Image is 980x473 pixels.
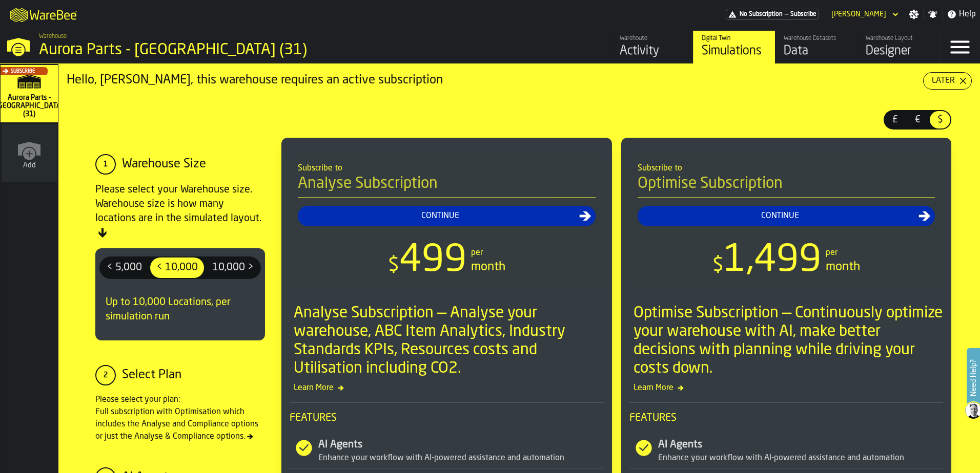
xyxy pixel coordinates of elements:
[471,247,483,259] div: per
[866,43,931,59] div: Designer
[471,259,505,275] div: month
[298,175,596,198] h4: Analyse Subscription
[294,304,604,378] div: Analyse Subscription — Analyse your warehouse, ABC Item Analytics, Industry Standards KPIs, Resou...
[152,260,202,276] span: < 10,000
[620,43,685,59] div: Activity
[724,243,822,279] span: 1,499
[827,8,901,20] div: DropdownMenuValue-Bob Lueken Lueken
[693,31,775,63] a: link-to-/wh/i/aa2e4adb-2cd5-4688-aa4a-ec82bcf75d46/simulations
[23,161,36,169] span: Add
[39,41,316,59] div: Aurora Parts - [GEOGRAPHIC_DATA] (31)
[826,259,860,275] div: month
[95,394,265,443] div: Please select your plan: Full subscription with Optimisation which includes the Analyse and Compl...
[924,9,942,19] label: button-toggle-Notifications
[658,438,944,452] div: AI Agents
[702,43,767,59] div: Simulations
[785,11,788,18] span: —
[940,31,980,63] label: button-toggle-Menu
[99,256,149,279] label: button-switch-multi-< 5,000
[629,411,944,425] span: Features
[906,110,929,130] label: button-switch-multi-€
[638,162,935,175] div: Subscribe to
[11,69,35,74] span: Subscribe
[399,243,467,279] span: 499
[775,31,857,63] a: link-to-/wh/i/aa2e4adb-2cd5-4688-aa4a-ec82bcf75d46/data
[629,382,944,394] span: Learn More
[2,124,57,184] a: link-to-/wh/new
[642,210,919,222] div: Continue
[866,35,931,42] div: Warehouse Layout
[620,35,685,42] div: Warehouse
[726,9,819,20] a: link-to-/wh/i/aa2e4adb-2cd5-4688-aa4a-ec82bcf75d46/pricing/
[100,257,148,278] div: thumb
[122,367,181,383] div: Select Plan
[318,452,604,464] div: Enhance your workflow with AI-powered assistance and automation
[150,257,204,278] div: thumb
[122,156,206,173] div: Warehouse Size
[932,113,948,126] span: $
[1,65,58,124] a: link-to-/wh/i/aa2e4adb-2cd5-4688-aa4a-ec82bcf75d46/simulations
[638,206,935,226] button: button-Continue
[290,411,604,425] span: Features
[298,162,596,175] div: Subscribe to
[790,11,816,18] span: Subscribe
[103,260,146,276] span: < 5,000
[826,247,838,259] div: per
[740,11,783,18] span: No Subscription
[388,255,399,276] span: $
[885,111,905,128] div: thumb
[95,365,116,385] div: 2
[884,110,906,130] label: button-switch-multi-£
[638,175,935,198] h4: Optimise Subscription
[959,8,976,20] span: Help
[611,31,693,63] a: link-to-/wh/i/aa2e4adb-2cd5-4688-aa4a-ec82bcf75d46/feed/
[298,206,596,226] button: button-Continue
[99,287,261,332] div: Up to 10,000 Locations, per simulation run
[95,183,265,240] div: Please select your Warehouse size. Warehouse size is how many locations are in the simulated layout.
[784,43,849,59] div: Data
[302,210,579,222] div: Continue
[702,35,767,42] div: Digital Twin
[712,255,724,276] span: $
[905,9,923,19] label: button-toggle-Settings
[943,8,980,20] label: button-toggle-Help
[929,110,951,130] label: button-switch-multi-$
[907,111,928,128] div: thumb
[887,113,903,126] span: £
[290,382,604,394] span: Learn More
[930,111,950,128] div: thumb
[95,154,116,175] div: 1
[968,349,979,406] label: Need Help?
[39,33,67,40] span: Warehouse
[149,256,205,279] label: button-switch-multi-< 10,000
[923,72,972,90] button: button-Later
[909,113,926,126] span: €
[658,452,944,464] div: Enhance your workflow with AI-powered assistance and automation
[205,256,261,279] label: button-switch-multi-10,000 >
[831,10,886,18] div: DropdownMenuValue-Bob Lueken Lueken
[928,75,959,87] div: Later
[318,438,604,452] div: AI Agents
[784,35,849,42] div: Warehouse Datasets
[726,9,819,20] div: Menu Subscription
[208,260,258,276] span: 10,000 >
[67,72,923,89] div: Hello, [PERSON_NAME], this warehouse requires an active subscription
[206,257,260,278] div: thumb
[857,31,939,63] a: link-to-/wh/i/aa2e4adb-2cd5-4688-aa4a-ec82bcf75d46/designer
[634,304,944,378] div: Optimise Subscription — Continuously optimize your warehouse with AI, make better decisions with ...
